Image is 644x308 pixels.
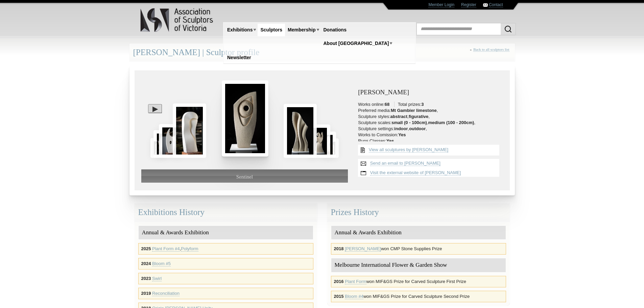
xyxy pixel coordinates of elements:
a: Sculptors [258,24,285,36]
strong: 2024 [141,261,151,266]
span: Sentinel [236,174,253,180]
a: Plant Form #4 [152,246,180,252]
h3: [PERSON_NAME] [358,89,503,96]
a: View all sculptures by [PERSON_NAME] [369,147,448,152]
a: Bloom #5 [152,261,171,266]
strong: 68 [385,102,389,107]
a: Register [461,2,476,7]
div: Annual & Awards Exhibition [139,226,313,240]
strong: outdoor [409,126,426,131]
img: Visit website [358,168,369,178]
a: Bloom #4 [345,294,363,299]
strong: Yes [386,138,394,143]
a: Membership [285,24,318,36]
a: Exhibitions [224,24,255,36]
strong: 2015 [334,294,344,299]
a: Newsletter [224,51,254,64]
strong: 2019 [141,291,151,296]
img: Polly [150,138,164,158]
li: Works to Comission: [358,132,503,138]
li: Sculpture styles: , , [358,114,503,119]
a: Reconciliation [152,291,180,296]
a: Plant Form [345,279,366,284]
strong: 2023 [141,276,151,281]
img: Neo [159,124,181,158]
strong: medium (100 - 200cm) [428,120,474,125]
a: Send an email to [PERSON_NAME] [370,161,440,166]
strong: 2016 [334,279,344,284]
strong: Mt Gambier limestone [391,108,437,113]
strong: 2025 [141,246,151,251]
div: won MIF&GS Prize for Carved Sculpture First Prize [331,276,506,287]
img: Search [504,25,512,33]
a: About [GEOGRAPHIC_DATA] [321,37,392,50]
div: « [470,47,511,59]
img: Send an email to John Bishop [358,159,369,168]
strong: small (0 - 100cm) [391,120,427,125]
li: Preferred media: , [358,108,503,113]
img: Plant Form #3 [153,130,170,158]
div: Exhibitions History [135,204,317,221]
a: Donations [321,24,349,36]
li: Sculpture scales: , , [358,120,503,125]
img: logo.png [140,7,214,33]
a: Visit the external website of [PERSON_NAME] [370,170,461,175]
a: Back to all sculptors list [473,47,509,52]
a: Contact [489,2,503,7]
a: Polyform [181,246,198,252]
div: Annual & Awards Exhibition [331,226,506,240]
div: , [138,243,313,255]
div: [PERSON_NAME] | Sculptor profile [129,44,515,62]
a: Swirl [152,276,162,281]
strong: abstract [390,114,408,119]
strong: indoor [394,126,408,131]
img: Angelique [308,124,330,158]
img: Contact ASV [483,3,488,7]
li: Sculpture settings: , , [358,126,503,132]
a: Member Login [428,2,454,7]
div: Prizes History [327,204,510,221]
strong: figurative [409,114,429,119]
img: Fold [284,104,317,158]
strong: 2018 [334,246,344,251]
div: won CMP Stone Supplies Prize [331,243,506,255]
img: Sentinel [222,80,268,157]
strong: 3 [421,102,424,107]
li: Works online: Total prizes: [358,102,503,107]
img: View all {sculptor_name} sculptures list [358,145,367,156]
img: Fragment [173,103,206,158]
div: won MIF&GS Prize for Carved Sculpture Second Prize [331,291,506,302]
a: [PERSON_NAME] [345,246,381,252]
li: Runs Classes: [358,138,503,144]
strong: Yes [398,132,406,137]
div: Melbourne International Flower & Garden Show [331,258,506,272]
